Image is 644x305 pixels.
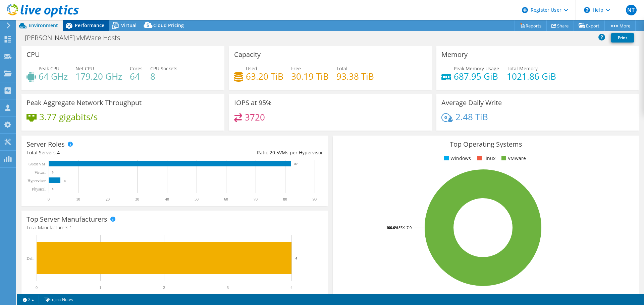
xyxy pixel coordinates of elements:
[336,73,374,80] h4: 93.38 TiB
[546,20,574,31] a: Share
[294,162,298,166] text: 82
[26,224,323,231] h4: Total Manufacturers:
[32,187,46,192] text: Physical
[475,155,495,162] li: Linux
[290,285,292,290] text: 4
[245,113,265,121] h4: 3720
[234,51,261,58] h3: Capacity
[604,20,636,31] a: More
[22,34,130,42] h1: [PERSON_NAME] vMWare Hosts
[195,197,199,202] text: 50
[135,197,139,202] text: 30
[270,149,279,156] span: 20.5
[106,197,110,202] text: 20
[165,197,169,202] text: 40
[36,285,38,290] text: 0
[153,22,184,28] span: Cloud Pricing
[39,113,98,121] h4: 3.77 gigabits/s
[454,73,499,80] h4: 687.95 GiB
[291,65,301,72] span: Free
[163,285,165,290] text: 2
[150,65,177,72] span: CPU Sockets
[28,178,46,183] text: Hypervisor
[441,99,502,106] h3: Average Daily Write
[336,65,347,72] span: Total
[26,51,40,58] h3: CPU
[130,65,143,72] span: Cores
[150,73,177,80] h4: 8
[130,73,143,80] h4: 64
[18,295,39,304] a: 2
[611,33,634,43] a: Print
[313,197,317,202] text: 90
[121,22,137,28] span: Virtual
[224,197,228,202] text: 60
[29,22,58,28] span: Environment
[26,99,142,106] h3: Peak Aggregate Network Throughput
[52,187,54,191] text: 0
[175,149,323,156] div: Ratio: VMs per Hypervisor
[99,285,101,290] text: 1
[39,73,68,80] h4: 64 GHz
[26,141,65,148] h3: Server Roles
[75,73,122,80] h4: 179.20 GHz
[515,20,547,31] a: Reports
[39,295,78,304] a: Project Notes
[584,7,590,13] svg: \n
[295,256,297,260] text: 4
[52,171,54,174] text: 0
[39,65,59,72] span: Peak CPU
[291,73,329,80] h4: 30.19 TiB
[454,65,499,72] span: Peak Memory Usage
[57,149,60,156] span: 4
[246,65,257,72] span: Used
[442,155,471,162] li: Windows
[75,22,104,28] span: Performance
[283,197,287,202] text: 80
[398,225,412,230] tspan: ESXi 7.0
[26,256,34,261] text: Dell
[26,216,107,223] h3: Top Server Manufacturers
[507,65,538,72] span: Total Memory
[48,197,50,202] text: 0
[507,73,556,80] h4: 1021.86 GiB
[338,141,634,148] h3: Top Operating Systems
[64,179,66,182] text: 4
[26,149,175,156] div: Total Servers:
[386,225,398,230] tspan: 100.0%
[500,155,526,162] li: VMware
[626,5,637,15] span: NT
[455,113,488,121] h4: 2.48 TiB
[29,162,45,166] text: Guest VM
[69,224,72,231] span: 1
[76,197,80,202] text: 10
[246,73,283,80] h4: 63.20 TiB
[227,285,229,290] text: 3
[234,99,272,106] h3: IOPS at 95%
[574,20,605,31] a: Export
[254,197,258,202] text: 70
[35,170,46,175] text: Virtual
[441,51,468,58] h3: Memory
[75,65,94,72] span: Net CPU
